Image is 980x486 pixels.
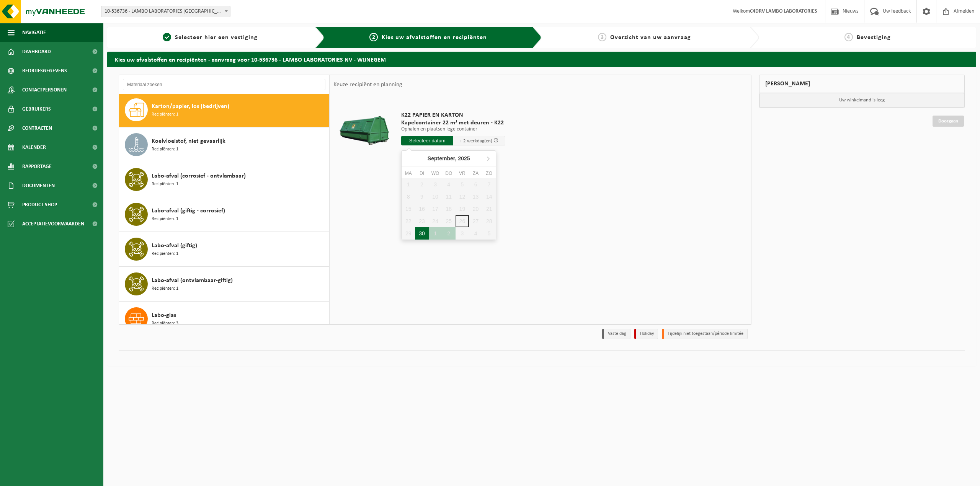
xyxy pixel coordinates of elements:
[123,79,325,90] input: Materiaal zoeken
[152,250,178,258] span: Recipiënten: 1
[152,311,176,320] span: Labo-glas
[456,227,469,240] div: 3
[759,93,965,108] p: Uw winkelmand is leeg
[429,227,442,240] div: 1
[152,215,178,223] span: Recipiënten: 1
[152,241,197,250] span: Labo-afval (giftig)
[442,227,456,240] div: 2
[152,181,178,188] span: Recipiënten: 1
[415,170,428,177] div: di
[119,232,329,267] button: Labo-afval (giftig) Recipiënten: 1
[401,127,505,132] p: Ophalen en plaatsen lege container
[22,80,67,99] span: Contactpersonen
[482,170,496,177] div: zo
[933,116,964,127] a: Doorgaan
[369,33,378,41] span: 2
[415,227,428,240] div: 30
[101,6,230,17] span: 10-536736 - LAMBO LABORATORIES NV - WIJNEGEM
[460,139,492,144] span: + 2 werkdag(en)
[101,6,230,17] span: 10-536736 - LAMBO LABORATORIES NV - WIJNEGEM
[119,93,329,127] button: Karton/papier, los (bedrijven) Recipiënten: 1
[469,170,482,177] div: za
[119,197,329,232] button: Labo-afval (giftig - corrosief) Recipiënten: 1
[759,75,965,93] div: [PERSON_NAME]
[111,33,309,42] a: 1Selecteer hier een vestiging
[152,206,225,215] span: Labo-afval (giftig - corrosief)
[610,34,691,41] span: Overzicht van uw aanvraag
[442,170,456,177] div: do
[401,136,453,145] input: Selecteer datum
[119,267,329,302] button: Labo-afval (ontvlambaar-giftig) Recipiënten: 1
[401,119,505,127] span: Kapelcontainer 22 m³ met deuren - K22
[119,162,329,197] button: Labo-afval (corrosief - ontvlambaar) Recipiënten: 1
[152,146,178,153] span: Recipiënten: 1
[857,34,891,41] span: Bevestiging
[402,170,415,177] div: ma
[844,33,853,41] span: 4
[22,23,46,42] span: Navigatie
[22,195,57,214] span: Product Shop
[456,170,469,177] div: vr
[22,176,55,195] span: Documenten
[750,8,817,14] strong: C4DRV LAMBO LABORATORIES
[152,111,178,118] span: Recipiënten: 1
[602,329,630,339] li: Vaste dag
[119,127,329,162] button: Koelvloeistof, niet gevaarlijk Recipiënten: 1
[22,214,84,233] span: Acceptatievoorwaarden
[598,33,606,41] span: 3
[152,285,178,292] span: Recipiënten: 1
[22,119,52,138] span: Contracten
[152,276,233,285] span: Labo-afval (ontvlambaar-giftig)
[163,33,171,41] span: 1
[22,99,51,119] span: Gebruikers
[429,170,442,177] div: wo
[152,102,229,111] span: Karton/papier, los (bedrijven)
[662,329,748,339] li: Tijdelijk niet toegestaan/période limitée
[119,302,329,336] button: Labo-glas Recipiënten: 3
[382,34,487,41] span: Kies uw afvalstoffen en recipiënten
[634,329,658,339] li: Holiday
[152,137,225,146] span: Koelvloeistof, niet gevaarlijk
[22,61,67,80] span: Bedrijfsgegevens
[458,156,470,161] i: 2025
[22,138,46,157] span: Kalender
[107,52,976,67] h2: Kies uw afvalstoffen en recipiënten - aanvraag voor 10-536736 - LAMBO LABORATORIES NV - WIJNEGEM
[401,111,505,119] span: K22 PAPIER EN KARTON
[22,157,52,176] span: Rapportage
[425,152,473,165] div: September,
[175,34,258,41] span: Selecteer hier een vestiging
[152,320,178,327] span: Recipiënten: 3
[152,171,246,181] span: Labo-afval (corrosief - ontvlambaar)
[22,42,51,61] span: Dashboard
[330,75,406,94] div: Keuze recipiënt en planning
